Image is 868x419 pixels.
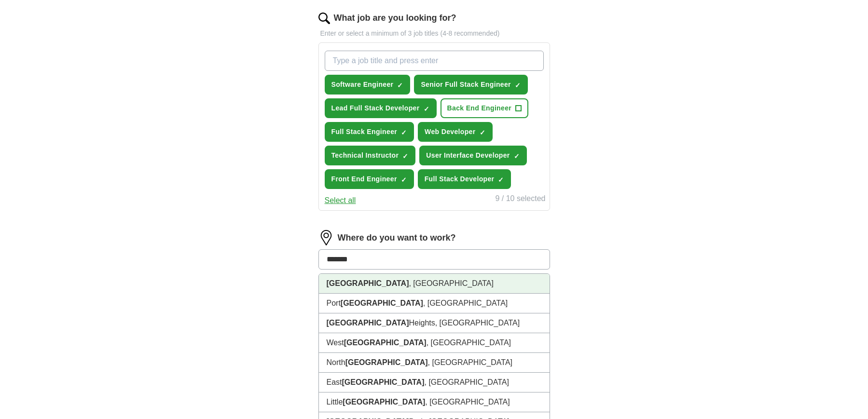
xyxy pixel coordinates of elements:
[334,12,456,25] label: What job are you looking for?
[325,51,544,71] input: Type a job title and press enter
[331,103,420,113] span: Lead Full Stack Developer
[401,176,407,184] span: ✓
[318,13,330,24] img: search.png
[418,169,511,189] button: Full Stack Developer✓
[515,81,521,89] span: ✓
[421,80,510,90] span: Senior Full Stack Engineer
[319,353,550,373] li: North , [GEOGRAPHIC_DATA]
[319,313,550,333] li: Heights, [GEOGRAPHIC_DATA]
[325,146,416,165] button: Technical Instructor✓
[426,150,510,161] span: User Interface Developer
[325,75,411,95] button: Software Engineer✓
[331,127,398,137] span: Full Stack Engineer
[397,81,403,89] span: ✓
[425,127,475,137] span: Web Developer
[319,373,550,392] li: East , [GEOGRAPHIC_DATA]
[418,122,492,142] button: Web Developer✓
[327,319,409,327] strong: [GEOGRAPHIC_DATA]
[319,274,550,294] li: , [GEOGRAPHIC_DATA]
[514,152,520,160] span: ✓
[325,169,414,189] button: Front End Engineer✓
[447,103,512,113] span: Back End Engineer
[338,231,456,244] label: Where do you want to work?
[318,28,550,39] p: Enter or select a minimum of 3 job titles (4-8 recommended)
[414,75,527,95] button: Senior Full Stack Engineer✓
[325,122,414,142] button: Full Stack Engineer✓
[342,378,425,386] strong: [GEOGRAPHIC_DATA]
[419,146,526,165] button: User Interface Developer✓
[325,98,437,118] button: Lead Full Stack Developer✓
[319,333,550,353] li: West , [GEOGRAPHIC_DATA]
[480,129,485,136] span: ✓
[345,358,428,366] strong: [GEOGRAPHIC_DATA]
[319,294,550,313] li: Port , [GEOGRAPHIC_DATA]
[495,193,545,206] div: 9 / 10 selected
[424,105,429,113] span: ✓
[401,129,407,136] span: ✓
[318,230,334,245] img: location.png
[327,279,409,287] strong: [GEOGRAPHIC_DATA]
[344,338,427,347] strong: [GEOGRAPHIC_DATA]
[441,98,529,118] button: Back End Engineer
[425,174,495,184] span: Full Stack Developer
[331,174,397,184] span: Front End Engineer
[343,398,425,406] strong: [GEOGRAPHIC_DATA]
[331,80,394,90] span: Software Engineer
[402,152,408,160] span: ✓
[341,299,423,307] strong: [GEOGRAPHIC_DATA]
[319,392,550,412] li: Little , [GEOGRAPHIC_DATA]
[498,176,504,184] span: ✓
[325,195,356,206] button: Select all
[331,150,399,161] span: Technical Instructor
